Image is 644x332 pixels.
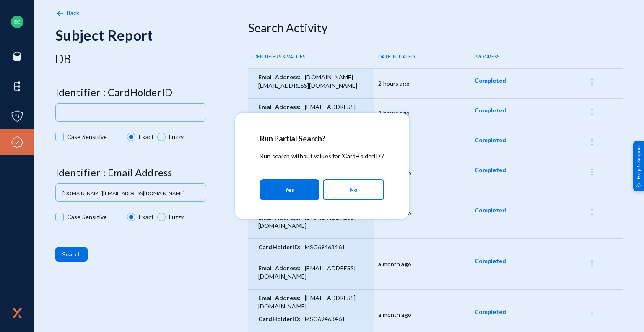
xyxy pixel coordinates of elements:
h2: Run Partial Search? [260,134,384,143]
p: Run search without values for 'CardHolderID'? [260,152,384,160]
span: No [349,183,358,197]
span: Yes [285,182,294,197]
button: No [323,179,384,200]
button: Yes [260,179,319,200]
